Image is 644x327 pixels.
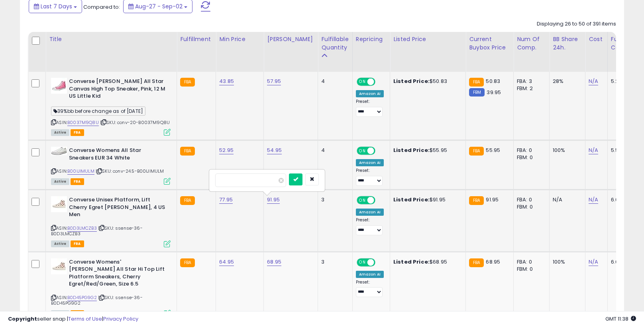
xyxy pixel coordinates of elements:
div: 6.62 [611,258,639,266]
a: 54.95 [267,146,282,154]
span: | SKU: ssense-36-B0D3LMCZB3 [51,225,143,237]
a: N/A [589,77,598,85]
small: FBA [469,258,484,267]
a: 68.95 [267,258,281,266]
div: Displaying 26 to 50 of 391 items [537,20,616,28]
strong: Copyright [8,315,37,323]
span: 91.95 [486,196,499,203]
div: BB Share 24h. [553,35,582,52]
small: FBA [180,147,195,156]
div: Preset: [356,217,384,235]
div: Preset: [356,99,384,117]
div: 4 [321,78,346,85]
a: 77.95 [219,196,233,204]
span: Aug-27 - Sep-02 [135,2,183,10]
b: Converse [PERSON_NAME] All Star Canvas High Top Sneaker, Pink, 12 M US Little Kid [69,78,166,102]
small: FBA [469,78,484,87]
div: Amazon AI [356,90,384,97]
span: | SKU: conv-20-B0037M9Q8U [100,119,170,126]
small: FBA [180,196,195,205]
div: Listed Price [393,35,462,43]
span: Compared to: [83,3,120,11]
a: B00IJIMULM [67,168,94,175]
small: FBA [180,78,195,87]
span: Last 7 Days [41,2,72,10]
div: Fulfillable Quantity [321,35,349,52]
span: OFF [374,259,387,266]
a: N/A [589,258,598,266]
div: 5.28 [611,78,639,85]
span: 2025-09-10 11:38 GMT [605,315,636,323]
div: Repricing [356,35,387,43]
div: Fulfillment Cost [611,35,642,52]
a: B0D45PG9G2 [67,294,97,301]
a: B0D3LMCZB3 [67,225,97,232]
div: 4 [321,147,346,154]
div: $68.95 [393,258,459,266]
a: 91.95 [267,196,280,204]
b: Listed Price: [393,77,430,85]
div: Preset: [356,280,384,297]
span: All listings currently available for purchase on Amazon [51,178,69,185]
img: 31nwF4W5JtL._SL40_.jpg [51,258,67,274]
div: FBM: 0 [517,266,543,273]
span: | SKU: conv-24.5-B00IJIMULM [96,168,164,174]
a: 52.95 [219,146,234,154]
div: ASIN: [51,78,171,135]
span: FBA [71,129,84,136]
div: seller snap | | [8,315,138,323]
div: 3 [321,258,346,266]
div: FBA: 0 [517,196,543,203]
div: FBA: 3 [517,78,543,85]
a: 64.95 [219,258,234,266]
div: 6.62 [611,196,639,203]
span: | SKU: ssense-36-B0D45PG9G2 [51,294,143,306]
div: $50.83 [393,78,459,85]
div: $55.95 [393,147,459,154]
span: ON [357,148,367,154]
small: FBM [469,88,485,97]
small: FBA [469,147,484,156]
img: 31RUuCVKS+L._SL40_.jpg [51,147,67,155]
div: FBA: 0 [517,258,543,266]
a: Privacy Policy [103,315,138,323]
span: FBA [71,178,84,185]
div: Title [49,35,173,43]
div: 3 [321,196,346,203]
div: Cost [589,35,604,43]
div: 100% [553,258,579,266]
span: All listings currently available for purchase on Amazon [51,129,69,136]
span: All listings currently available for purchase on Amazon [51,240,69,247]
b: Listed Price: [393,196,430,203]
div: ASIN: [51,196,171,246]
div: $91.95 [393,196,459,203]
div: 28% [553,78,579,85]
img: 41s7QzzkTZL._SL40_.jpg [51,78,67,94]
span: ON [357,259,367,266]
div: N/A [553,196,579,203]
div: Amazon AI [356,159,384,166]
img: 31nwF4W5JtL._SL40_.jpg [51,196,67,212]
div: FBM: 2 [517,85,543,92]
span: ON [357,197,367,204]
span: 50.83 [486,77,500,85]
b: Converse Unisex Platform, Lift Cherry Egret [PERSON_NAME], 4 US Men [69,196,166,221]
a: N/A [589,146,598,154]
div: Min Price [219,35,260,43]
div: Amazon AI [356,271,384,278]
div: Current Buybox Price [469,35,510,52]
span: 55.95 [486,146,500,154]
span: 39.95 [487,89,501,96]
div: 100% [553,147,579,154]
a: 43.85 [219,77,234,85]
div: FBA: 0 [517,147,543,154]
div: [PERSON_NAME] [267,35,314,43]
div: ASIN: [51,147,171,184]
small: FBA [469,196,484,205]
b: Listed Price: [393,146,430,154]
a: 57.95 [267,77,281,85]
div: Amazon AI [356,209,384,216]
a: B0037M9Q8U [67,119,99,126]
div: Preset: [356,168,384,186]
span: 39%bb before change as of [DATE] [51,106,145,116]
